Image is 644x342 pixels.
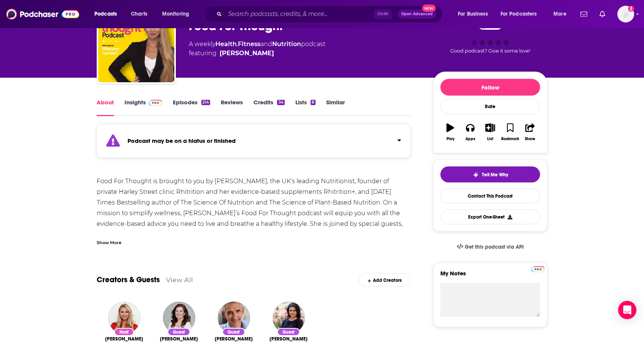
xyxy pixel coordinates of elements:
img: Dr. Tara Swart Bieber [273,302,305,334]
span: For Podcasters [501,9,537,19]
a: Credits34 [253,99,284,116]
div: Open Intercom Messenger [618,301,636,319]
div: Guest [167,328,190,336]
button: Open AdvancedNew [398,10,436,19]
button: Bookmark [500,118,520,146]
a: Charts [126,8,152,20]
a: Pro website [531,265,545,272]
div: Guest [222,328,245,336]
span: Open Advanced [401,12,433,16]
a: Rhiannon Lambert [220,49,274,58]
button: Show profile menu [617,6,634,22]
div: Bookmark [501,137,519,141]
span: Monitoring [162,9,189,19]
a: Similar [326,99,345,116]
div: Host [114,328,134,336]
span: Get this podcast via API [465,244,524,250]
a: Show notifications dropdown [596,8,608,21]
span: Tell Me Why [482,172,508,178]
button: open menu [453,8,497,20]
span: Good podcast? Give it some love! [450,48,530,54]
button: Share [520,118,540,146]
button: open menu [157,8,199,20]
button: Follow [440,79,540,96]
a: Lists8 [295,99,316,116]
div: verified Badge61Good podcast? Give it some love! [433,11,547,59]
img: tell me why sparkle [473,172,479,178]
label: My Notes [440,270,540,283]
section: Click to expand status details [97,128,411,158]
a: Health [215,40,237,48]
img: Food For Thought [98,6,174,82]
img: Tim Spector [218,302,250,334]
div: Share [525,137,535,141]
strong: Podcast may be on a hiatus or finished [128,137,236,144]
button: tell me why sparkleTell Me Why [440,166,540,182]
a: View All [166,276,193,284]
img: Sophie Medlin [163,302,195,334]
div: 34 [277,100,284,105]
button: Play [440,118,460,146]
img: Rhiannon Lambert [108,302,140,334]
div: Search podcasts, credits, & more... [211,5,450,23]
a: Get this podcast via API [451,238,530,256]
span: [PERSON_NAME] [215,336,253,342]
a: Show notifications dropdown [577,8,590,21]
span: [PERSON_NAME] [269,336,308,342]
a: Creators & Guests [97,275,160,284]
span: [PERSON_NAME] [105,336,143,342]
img: Podchaser - Follow, Share and Rate Podcasts [6,7,79,21]
span: and [260,40,272,48]
a: Fitness [238,40,260,48]
span: featuring [189,49,325,58]
div: Food For Thought is brought to you by [PERSON_NAME], the UK's leading Nutritionist, founder of pr... [97,176,411,283]
img: User Profile [617,6,634,22]
a: Contact This Podcast [440,189,540,203]
span: More [553,9,566,19]
div: Apps [465,137,475,141]
span: New [422,5,436,12]
img: Podchaser Pro [149,100,162,106]
a: Dr. Tara Swart Bieber [269,336,308,342]
span: [PERSON_NAME] [160,336,198,342]
div: Guest [277,328,300,336]
button: open menu [548,8,576,20]
a: Tim Spector [215,336,253,342]
a: Rhiannon Lambert [105,336,143,342]
div: A weekly podcast [189,40,325,58]
img: Podchaser Pro [531,266,545,272]
a: Nutrition [272,40,301,48]
button: open menu [496,8,548,20]
span: Ctrl K [374,9,392,19]
div: Add Creators [359,273,411,286]
span: For Business [458,9,488,19]
a: About [97,99,114,116]
span: Charts [131,9,147,19]
div: Play [446,137,454,141]
a: InsightsPodchaser Pro [124,99,162,116]
div: List [487,137,493,141]
button: Export One-Sheet [440,209,540,224]
input: Search podcasts, credits, & more... [225,8,374,20]
button: open menu [89,8,127,20]
div: 214 [201,100,210,105]
a: Reviews [221,99,243,116]
a: Episodes214 [173,99,210,116]
button: List [480,118,500,146]
div: 8 [311,100,316,105]
div: Rate [440,99,540,114]
span: , [237,40,238,48]
span: Podcasts [94,9,117,19]
button: Apps [460,118,480,146]
svg: Add a profile image [628,6,634,12]
span: Logged in as megcassidy [617,6,634,22]
a: Sophie Medlin [160,336,198,342]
